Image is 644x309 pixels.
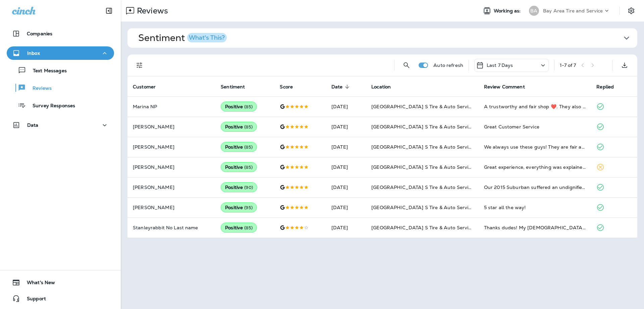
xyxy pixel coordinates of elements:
button: Inbox [7,46,114,60]
td: [DATE] [326,96,366,117]
button: Filters [133,59,146,72]
span: What's New [20,280,55,288]
div: Positive [221,223,257,233]
p: Data [27,122,39,128]
p: [PERSON_NAME] [133,144,210,150]
p: Auto refresh [433,63,463,68]
span: Sentiment [221,84,254,90]
button: Support [7,292,114,305]
button: Text Messages [7,63,114,77]
p: Survey Responses [26,103,75,109]
button: Survey Responses [7,98,114,112]
span: [GEOGRAPHIC_DATA] S Tire & Auto Service [371,225,473,231]
div: Thanks dudes! My 30 year old hooptie is smooth on the highway once again! [484,224,586,231]
p: [PERSON_NAME] [133,185,210,190]
p: Reviews [26,85,52,92]
span: ( 85 ) [244,144,253,150]
span: Review Comment [484,84,525,90]
button: SentimentWhat's This? [133,28,643,48]
p: Stanleyrabbit No Last name [133,225,210,230]
td: [DATE] [326,177,366,197]
td: [DATE] [326,218,366,238]
span: Replied [596,84,623,90]
p: Companies [27,31,52,36]
div: What's This? [189,35,225,41]
button: Settings [625,5,637,17]
p: Inbox [27,50,40,56]
span: Location [371,84,391,90]
button: Export as CSV [618,59,631,72]
button: Search Reviews [400,59,413,72]
p: Marina NP [133,104,210,109]
p: Text Messages [26,68,67,74]
span: Customer [133,84,156,90]
td: [DATE] [326,117,366,137]
div: A trustworthy and fair shop ❤️. They also take the time to explain whats going with your car. Alw... [484,103,586,110]
p: Reviews [134,6,168,16]
h1: Sentiment [138,32,227,44]
p: Last 7 Days [487,63,513,68]
span: Working as: [494,8,522,14]
span: ( 85 ) [244,164,253,170]
div: We always use these guys! They are fair and honest, hard workers, and easy to talk to. Good prices. [484,144,586,150]
button: Data [7,118,114,132]
span: ( 85 ) [244,104,253,110]
span: Support [20,296,46,304]
span: ( 85 ) [244,225,253,231]
div: Positive [221,202,257,213]
div: Positive [221,102,257,112]
div: Great experience, everything was explained completely why I needed new tires. [484,164,586,170]
span: Date [331,84,352,90]
div: Positive [221,182,257,192]
span: Sentiment [221,84,245,90]
span: [GEOGRAPHIC_DATA] S Tire & Auto Service [371,104,473,110]
span: Location [371,84,399,90]
div: Our 2015 Suburban suffered an undignified ending to the right rear tire when a curb jumped out an... [484,184,586,191]
span: Customer [133,84,164,90]
td: [DATE] [326,157,366,177]
span: Date [331,84,343,90]
td: [DATE] [326,137,366,157]
div: 1 - 7 of 7 [560,63,576,68]
button: Collapse Sidebar [100,4,118,17]
span: Replied [596,84,614,90]
td: [DATE] [326,197,366,218]
span: ( 90 ) [244,185,253,190]
div: Positive [221,142,257,152]
p: [PERSON_NAME] [133,124,210,129]
div: BA [529,6,539,16]
button: Companies [7,27,114,40]
span: Score [280,84,302,90]
span: [GEOGRAPHIC_DATA] S Tire & Auto Service [371,204,473,210]
button: What's This? [187,33,227,42]
span: ( 95 ) [244,205,253,210]
p: Bay Area Tire and Service [543,8,603,13]
span: Score [280,84,293,90]
span: [GEOGRAPHIC_DATA] S Tire & Auto Service [371,124,473,130]
button: What's New [7,276,114,289]
p: [PERSON_NAME] [133,205,210,210]
span: [GEOGRAPHIC_DATA] S Tire & Auto Service [371,144,473,150]
div: Positive [221,122,257,132]
button: Reviews [7,81,114,95]
span: [GEOGRAPHIC_DATA] S Tire & Auto Service [371,184,473,190]
span: ( 85 ) [244,124,253,130]
div: Positive [221,162,257,172]
div: Great Customer Service [484,123,586,130]
p: [PERSON_NAME] [133,164,210,170]
span: Review Comment [484,84,534,90]
div: 5 star all the way! [484,204,586,211]
span: [GEOGRAPHIC_DATA] S Tire & Auto Service [371,164,473,170]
